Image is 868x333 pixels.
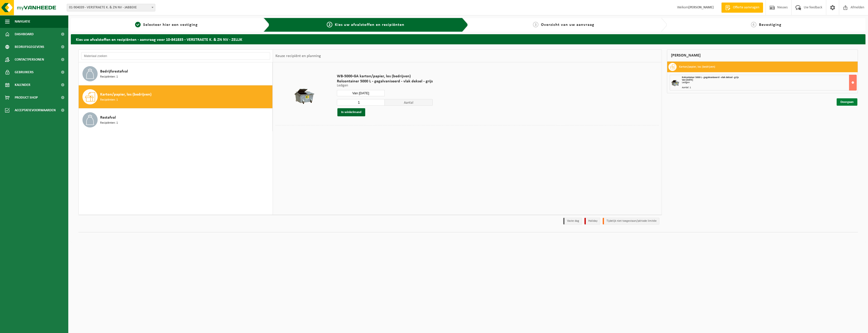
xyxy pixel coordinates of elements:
[100,98,118,102] span: Recipiënten: 1
[100,75,118,79] span: Recipiënten: 1
[584,218,600,225] li: Holiday
[688,6,714,9] strong: [PERSON_NAME]
[721,3,763,13] a: Offerte aanvragen
[337,74,433,79] span: WB-5000-GA karton/papier, los (bedrijven)
[682,81,857,84] div: Ledigen
[79,85,273,108] button: Karton/papier, los (bedrijven) Recipiënten: 1
[337,79,433,84] span: Rolcontainer 5000 L - gegalvaniseerd - vlak deksel - grijs
[335,23,404,27] span: Kies uw afvalstoffen en recipiënten
[679,63,715,71] h3: Karton/papier, los (bedrijven)
[100,121,118,125] span: Recipiënten: 1
[385,99,433,106] span: Aantal
[541,23,594,27] span: Overzicht van uw aanvraag
[100,68,128,75] span: Bedrijfsrestafval
[327,22,332,27] span: 2
[135,22,141,27] span: 1
[759,23,782,27] span: Bevestiging
[71,34,865,44] h2: Kies uw afvalstoffen en recipiënten - aanvraag voor 10-841835 - VERSTRAETE K. & ZN NV - ZELLIK
[15,79,30,91] span: Kalender
[15,104,56,117] span: Acceptatievoorwaarden
[81,52,270,60] input: Materiaal zoeken
[143,23,198,27] span: Selecteer hier een vestiging
[100,91,151,98] span: Karton/papier, los (bedrijven)
[15,15,30,28] span: Navigatie
[67,4,155,11] span: 01-904039 - VERSTRAETE K. & ZN NV - JABBEKE
[563,218,582,225] li: Vaste dag
[15,66,34,79] span: Gebruikers
[732,5,761,10] span: Offerte aanvragen
[79,108,273,131] button: Restafval Recipiënten: 1
[273,50,323,62] div: Keuze recipiënt en planning
[15,91,38,104] span: Product Shop
[15,53,44,66] span: Contactpersonen
[751,22,756,27] span: 4
[79,62,273,85] button: Bedrijfsrestafval Recipiënten: 1
[337,108,365,116] button: In winkelmand
[100,115,116,121] span: Restafval
[337,90,385,96] input: Selecteer datum
[15,41,44,53] span: Bedrijfsgegevens
[337,84,433,87] p: Ledigen
[682,79,693,81] strong: Van [DATE]
[533,22,538,27] span: 3
[682,86,857,89] div: Aantal: 1
[682,76,739,79] span: Rolcontainer 5000 L - gegalvaniseerd - vlak deksel - grijs
[67,4,155,11] span: 01-904039 - VERSTRAETE K. & ZN NV - JABBEKE
[667,49,858,62] div: [PERSON_NAME]
[837,98,857,106] a: Doorgaan
[73,22,259,28] a: 1Selecteer hier een vestiging
[603,218,659,225] li: Tijdelijk niet toegestaan/période limitée
[15,28,34,41] span: Dashboard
